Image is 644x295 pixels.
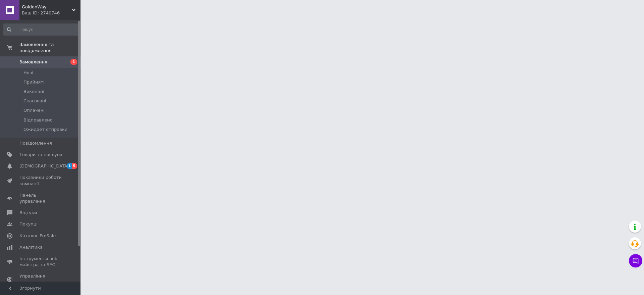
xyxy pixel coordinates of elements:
span: Відгуки [19,210,37,216]
span: Інструменти веб-майстра та SEO [19,256,62,268]
span: Замовлення та повідомлення [19,42,80,54]
span: GoldenWay [22,4,72,10]
span: Показники роботи компанії [19,175,62,187]
span: 5 [72,163,77,169]
span: Аналітика [19,244,43,250]
span: Оплачені [23,107,45,113]
span: Повідомлення [19,140,52,146]
span: 1 [70,59,77,65]
span: Товари та послуги [19,152,62,158]
span: Покупці [19,221,38,227]
span: Каталог ProSale [19,233,56,239]
span: Прийняті [23,79,44,85]
div: Ваш ID: 2740746 [22,10,80,16]
span: 1 [67,163,72,169]
span: Виконані [23,89,44,95]
span: Панель управління [19,192,62,204]
span: Скасовані [23,98,46,104]
span: Нові [23,70,33,76]
button: Чат з покупцем [629,254,642,267]
span: Відправлено [23,117,53,123]
span: Ожидает отправки [23,127,67,133]
span: Замовлення [19,59,47,65]
span: [DEMOGRAPHIC_DATA] [19,163,69,169]
input: Пошук [3,23,79,36]
span: Управління сайтом [19,273,62,285]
